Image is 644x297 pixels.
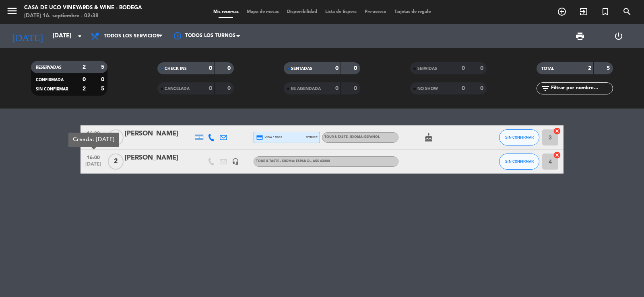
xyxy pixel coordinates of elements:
[607,66,611,71] strong: 5
[24,4,142,12] div: Casa de Uco Vineyards & Wine - Bodega
[480,66,485,71] strong: 0
[424,133,433,142] i: cake
[125,153,193,163] div: [PERSON_NAME]
[557,7,567,16] i: add_circle_outline
[588,66,591,71] strong: 2
[243,10,283,14] span: Mapa de mesas
[499,129,539,145] button: SIN CONFIRMAR
[101,77,106,82] strong: 0
[614,31,623,41] i: power_settings_new
[256,134,282,141] span: visa * 5993
[6,5,18,20] button: menu
[75,31,85,41] i: arrow_drop_down
[505,135,534,139] span: SIN CONFIRMAR
[462,66,465,71] strong: 0
[256,134,263,141] i: credit_card
[335,66,339,71] strong: 0
[599,24,638,48] div: LOG OUT
[306,135,318,140] span: stripe
[83,128,103,137] span: 16:00
[101,64,106,70] strong: 5
[209,66,212,71] strong: 0
[36,87,68,91] span: SIN CONFIRMAR
[291,67,312,71] span: SENTADAS
[553,127,561,135] i: cancel
[499,154,539,170] button: SIN CONFIRMAR
[83,162,103,171] span: [DATE]
[321,10,361,14] span: Lista de Espera
[601,7,610,16] i: turned_in_not
[417,87,438,91] span: NO SHOW
[165,87,190,91] span: CANCELADA
[462,86,465,91] strong: 0
[622,7,632,16] i: search
[83,77,86,82] strong: 0
[311,160,330,163] span: , ARS 43000
[361,10,390,14] span: Pre-acceso
[209,10,243,14] span: Mis reservas
[390,10,435,14] span: Tarjetas de regalo
[108,154,124,170] span: 2
[232,158,239,165] i: headset_mic
[283,10,321,14] span: Disponibilidad
[68,133,119,147] div: Creada: [DATE]
[6,27,49,45] i: [DATE]
[209,86,212,91] strong: 0
[125,129,193,139] div: [PERSON_NAME]
[335,86,339,91] strong: 0
[83,86,86,92] strong: 2
[36,78,64,82] span: CONFIRMADA
[575,31,585,41] span: print
[6,5,18,17] i: menu
[104,33,159,39] span: Todos los servicios
[550,84,613,93] input: Filtrar por nombre...
[227,86,232,91] strong: 0
[480,86,485,91] strong: 0
[541,84,550,93] i: filter_list
[165,67,187,71] span: CHECK INS
[354,86,359,91] strong: 0
[83,64,86,70] strong: 2
[291,87,321,91] span: RE AGENDADA
[83,152,103,162] span: 16:00
[417,67,437,71] span: SERVIDAS
[36,66,62,70] span: RESERVADAS
[324,135,380,139] span: TOUR & TASTE - IDIOMA: ESPAÑOL
[24,12,142,20] div: [DATE] 16. septiembre - 02:38
[553,151,561,159] i: cancel
[541,67,554,71] span: TOTAL
[101,86,106,92] strong: 5
[354,66,359,71] strong: 0
[256,160,330,163] span: TOUR & TASTE - IDIOMA: ESPAÑOL
[579,7,588,16] i: exit_to_app
[108,129,124,145] span: 3
[505,159,534,164] span: SIN CONFIRMAR
[227,66,232,71] strong: 0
